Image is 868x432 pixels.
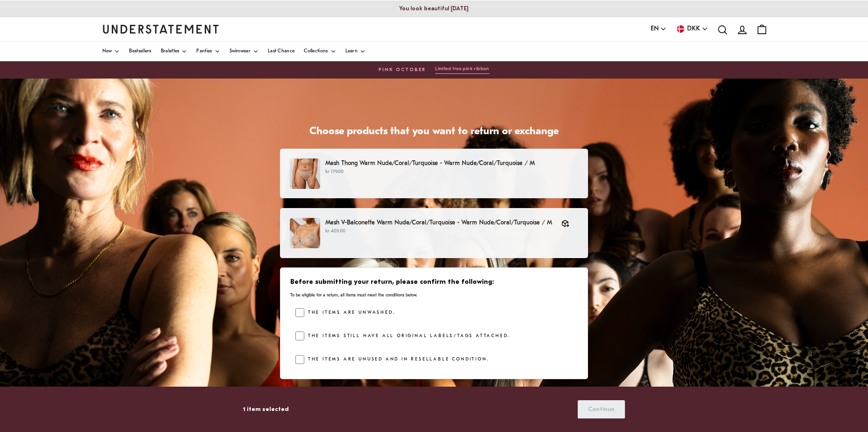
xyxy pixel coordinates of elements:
[304,42,336,61] a: Collections
[161,42,187,61] a: Bralettes
[102,25,219,33] a: Understatement Homepage
[345,49,358,54] span: Learn
[379,66,426,74] span: PINK OCTOBER
[161,49,179,54] span: Bralettes
[280,125,588,139] h1: Choose products that you want to return or exchange
[399,6,469,12] p: You look beautiful [DATE]
[268,42,294,61] a: Last Chance
[304,355,489,364] label: The items are unused and in resellable condition.
[290,278,578,287] h3: Before submitting your return, please confirm the following:
[290,158,320,189] img: CTME-STR-004_retouched.jpg
[102,49,112,54] span: New
[268,49,294,54] span: Last Chance
[196,49,212,54] span: Panties
[230,42,258,61] a: Swimwear
[129,42,151,61] a: Bestsellers
[435,66,489,74] button: Limited free pink ribbon
[687,24,700,34] span: DKK
[676,24,708,34] button: DKK
[230,49,251,54] span: Swimwear
[243,404,289,414] p: 1 item selected
[304,308,395,317] label: The items are unwashed.
[102,66,766,74] a: PINK OCTOBERLimited free pink ribbon
[325,158,578,168] p: Mesh Thong Warm Nude/Coral/Turquoise - Warm Nude/Coral/Turquoise / M
[651,24,667,34] button: EN
[304,331,510,341] label: The items still have all original labels/tags attached.
[290,218,320,248] img: 79_c9301c0e-bcf8-4eb5-b920-f22376785020.jpg
[290,292,578,298] p: To be eligible for a return, all items must meet the conditions below.
[325,168,578,176] p: kr 179.00
[651,24,659,34] span: EN
[325,228,552,235] p: kr 403.00
[196,42,220,61] a: Panties
[102,42,120,61] a: New
[304,49,328,54] span: Collections
[129,49,151,54] span: Bestsellers
[345,42,366,61] a: Learn
[325,218,552,228] p: Mesh V-Balconette Warm Nude/Coral/Turquoise - Warm Nude/Coral/Turquoise / M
